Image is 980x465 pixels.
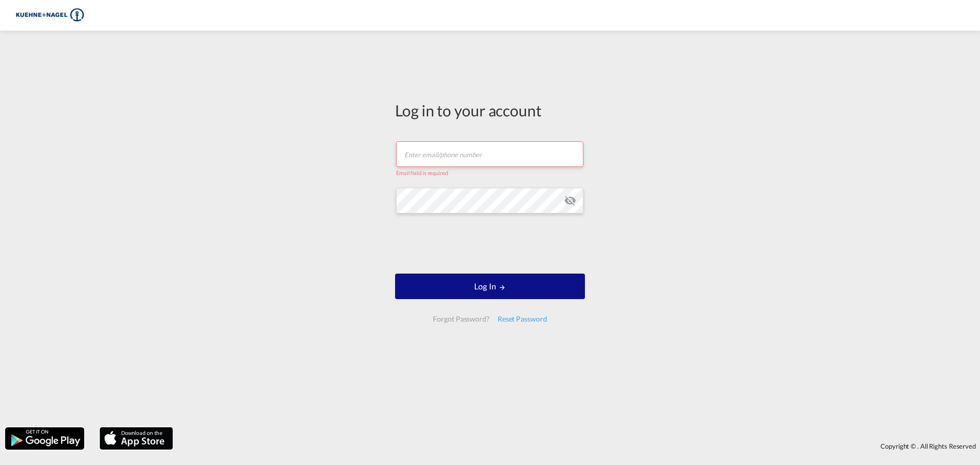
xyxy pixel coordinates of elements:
img: apple.png [99,426,174,451]
button: LOGIN [395,274,585,299]
div: Reset Password [494,310,551,328]
md-icon: icon-eye-off [564,194,576,207]
div: Copyright © . All Rights Reserved [178,437,980,455]
img: 36441310f41511efafde313da40ec4a4.png [15,4,84,27]
div: Log in to your account [395,100,585,121]
div: Forgot Password? [429,310,493,328]
span: Email field is required [396,169,448,176]
iframe: reCAPTCHA [412,224,568,263]
input: Enter email/phone number [396,141,583,167]
img: google.png [4,426,85,451]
